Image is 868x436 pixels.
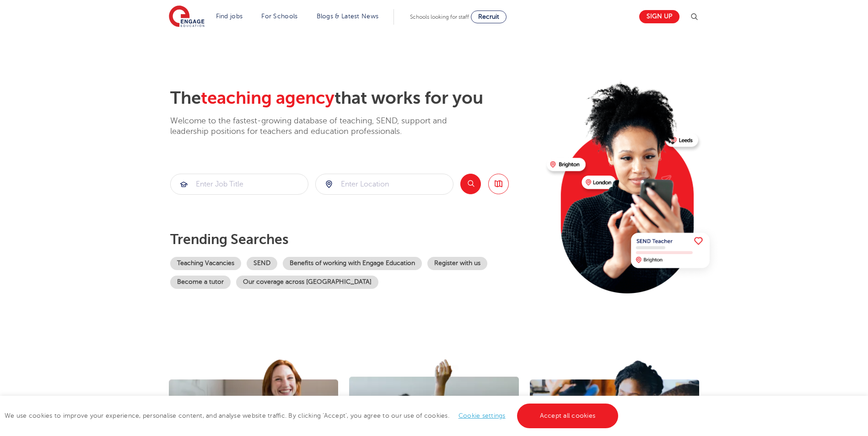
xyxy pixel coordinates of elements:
[261,13,297,20] a: For Schools
[170,257,241,270] a: Teaching Vacancies
[460,174,481,194] button: Search
[170,231,539,248] p: Trending searches
[315,174,453,195] div: Submit
[170,174,308,195] div: Submit
[478,13,499,20] span: Recruit
[170,88,539,109] h2: The that works for you
[216,13,243,20] a: Find jobs
[427,257,487,270] a: Register with us
[283,257,422,270] a: Benefits of working with Engage Education
[517,404,619,428] a: Accept all cookies
[5,412,620,419] span: We use cookies to improve your experience, personalise content, and analyse website traffic. By c...
[201,88,334,108] span: teaching agency
[317,13,379,20] a: Blogs & Latest News
[236,276,378,289] a: Our coverage across [GEOGRAPHIC_DATA]
[170,276,231,289] a: Become a tutor
[471,11,507,23] a: Recruit
[458,412,506,419] a: Cookie settings
[316,174,453,194] input: Submit
[170,116,472,137] p: Welcome to the fastest-growing database of teaching, SEND, support and leadership positions for t...
[410,14,469,20] span: Schools looking for staff
[639,10,679,23] a: Sign up
[171,174,308,194] input: Submit
[247,257,277,270] a: SEND
[169,5,205,28] img: Engage Education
